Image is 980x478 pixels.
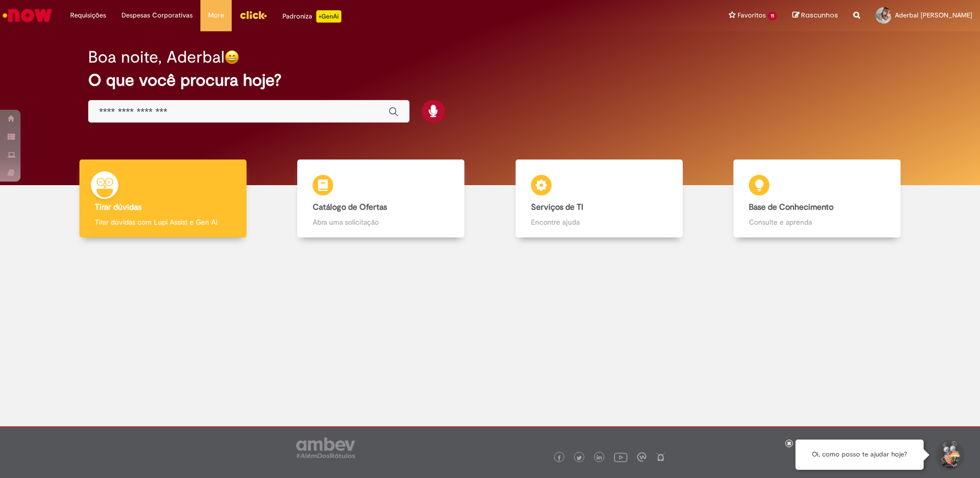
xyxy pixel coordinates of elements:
b: Base de Conhecimento [749,202,833,212]
h2: O que você procura hoje? [88,71,892,89]
a: Catálogo de Ofertas Abra uma solicitação [272,160,491,238]
img: logo_footer_youtube.png [614,450,627,464]
img: logo_footer_ambev_rotulo_gray.png [296,437,355,458]
div: Oi, como posso te ajudar hoje? [795,440,924,470]
b: Tirar dúvidas [95,202,141,212]
div: Padroniza [282,10,341,23]
a: Base de Conhecimento Consulte e aprenda [708,160,927,238]
span: Aderbal [PERSON_NAME] [895,11,972,19]
span: Favoritos [738,10,766,21]
span: Despesas Corporativas [121,10,193,21]
p: +GenAi [316,10,341,23]
p: Tirar dúvidas com Lupi Assist e Gen Ai [95,217,231,227]
img: logo_footer_twitter.png [577,455,582,461]
p: Encontre ajuda [531,217,667,227]
b: Catálogo de Ofertas [313,202,387,212]
img: ServiceNow [1,5,54,26]
img: happy-face.png [224,50,239,65]
span: More [208,10,224,21]
img: logo_footer_workplace.png [637,452,646,462]
a: Rascunhos [792,11,838,21]
img: logo_footer_naosei.png [656,452,665,462]
span: Requisições [70,10,106,21]
a: Serviços de TI Encontre ajuda [490,160,708,238]
img: logo_footer_facebook.png [557,455,562,461]
button: Iniciar Conversa de Suporte [934,440,965,470]
h2: Boa noite, Aderbal [88,48,224,66]
img: click_logo_yellow_360x200.png [239,7,267,23]
img: logo_footer_linkedin.png [597,455,602,461]
p: Abra uma solicitação [313,217,449,227]
span: 11 [768,12,777,21]
b: Serviços de TI [531,202,583,212]
a: Tirar dúvidas Tirar dúvidas com Lupi Assist e Gen Ai [54,160,272,238]
span: Rascunhos [801,10,838,20]
p: Consulte e aprenda [749,217,885,227]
